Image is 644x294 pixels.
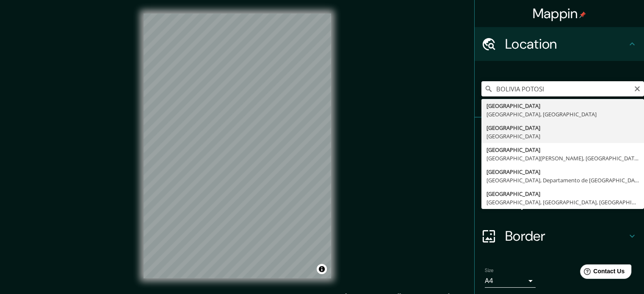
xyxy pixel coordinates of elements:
[533,5,586,22] h4: Mappin
[475,27,644,61] div: Location
[486,198,639,206] div: [GEOGRAPHIC_DATA], [GEOGRAPHIC_DATA], [GEOGRAPHIC_DATA]
[486,176,639,184] div: [GEOGRAPHIC_DATA], Departamento de [GEOGRAPHIC_DATA], [GEOGRAPHIC_DATA]
[486,168,639,176] div: [GEOGRAPHIC_DATA]
[485,267,494,274] label: Size
[505,228,627,245] h4: Border
[475,219,644,253] div: Border
[579,11,586,18] img: pin-icon.png
[486,190,639,198] div: [GEOGRAPHIC_DATA]
[505,194,627,211] h4: Layout
[475,185,644,219] div: Layout
[486,124,639,132] div: [GEOGRAPHIC_DATA]
[486,146,639,154] div: [GEOGRAPHIC_DATA]
[486,110,639,118] div: [GEOGRAPHIC_DATA], [GEOGRAPHIC_DATA]
[569,261,635,285] iframe: Help widget launcher
[634,84,641,92] button: Clear
[144,14,331,278] canvas: Map
[317,264,327,274] button: Toggle attribution
[481,81,644,96] input: Pick your city or area
[486,102,639,110] div: [GEOGRAPHIC_DATA]
[505,36,627,52] h4: Location
[475,118,644,151] div: Pins
[475,151,644,185] div: Style
[485,274,536,288] div: A4
[486,132,639,140] div: [GEOGRAPHIC_DATA]
[486,154,639,162] div: [GEOGRAPHIC_DATA][PERSON_NAME], [GEOGRAPHIC_DATA][PERSON_NAME], [GEOGRAPHIC_DATA]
